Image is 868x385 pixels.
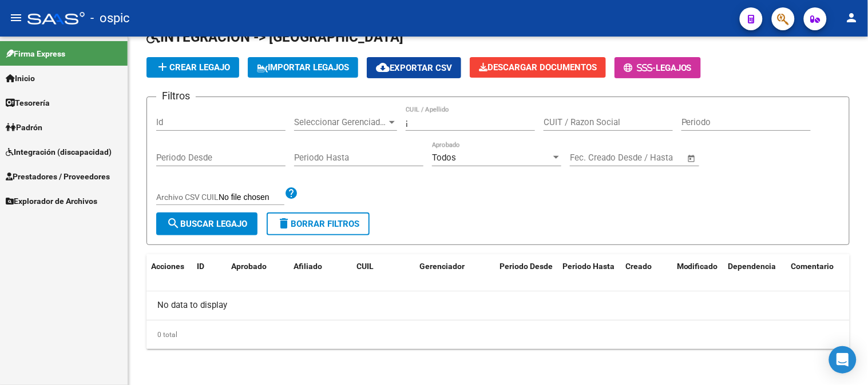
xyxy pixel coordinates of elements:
datatable-header-cell: Aprobado [227,254,272,292]
span: Explorador de Archivos [6,195,97,207]
datatable-header-cell: Dependencia [724,254,787,292]
mat-icon: person [845,11,859,25]
span: Seleccionar Gerenciador [294,117,387,127]
datatable-header-cell: Modificado [672,254,724,292]
button: Crear Legajo [146,57,239,78]
button: Borrar Filtros [267,212,370,235]
span: Aprobado [231,262,267,271]
mat-icon: add [156,60,169,74]
span: Integración (discapacidad) [6,146,112,158]
datatable-header-cell: Acciones [146,254,192,292]
input: Fecha fin [627,153,682,163]
span: Borrar Filtros [277,219,359,229]
span: Dependencia [728,262,776,271]
input: Fecha inicio [570,153,616,163]
span: Padrón [6,121,42,134]
span: IMPORTAR LEGAJOS [257,62,349,73]
span: Modificado [677,262,718,271]
div: No data to display [146,291,850,320]
span: Archivo CSV CUIL [156,192,219,202]
mat-icon: search [167,216,180,230]
h3: Filtros [156,88,196,104]
datatable-header-cell: CUIL [352,254,415,292]
button: -Legajos [615,57,701,78]
datatable-header-cell: ID [192,254,227,292]
span: - ospic [90,6,130,31]
span: Periodo Desde [500,262,553,271]
datatable-header-cell: Gerenciador [415,254,495,292]
span: Todos [432,153,456,163]
mat-icon: delete [277,216,291,230]
span: Acciones [151,262,184,271]
button: Exportar CSV [367,57,461,78]
mat-icon: help [284,186,298,200]
datatable-header-cell: Periodo Hasta [558,254,621,292]
span: - [624,63,656,73]
button: Descargar Documentos [470,57,606,78]
span: Prestadores / Proveedores [6,170,110,183]
button: Open calendar [685,152,699,165]
input: Archivo CSV CUIL [219,192,284,203]
span: Legajos [656,63,692,73]
span: Gerenciador [419,262,465,271]
span: Comentario [791,262,834,271]
datatable-header-cell: Comentario [787,254,855,292]
span: CUIL [356,262,374,271]
div: 0 total [146,320,850,349]
mat-icon: cloud_download [376,61,390,74]
span: Descargar Documentos [479,62,597,73]
span: INTEGRACION -> [GEOGRAPHIC_DATA] [146,29,403,45]
datatable-header-cell: Periodo Desde [495,254,558,292]
span: Periodo Hasta [562,262,615,271]
span: ID [197,262,204,271]
span: Afiliado [294,262,322,271]
span: Firma Express [6,47,65,60]
span: Inicio [6,72,35,85]
mat-icon: menu [9,11,23,25]
span: Tesorería [6,97,50,109]
span: Crear Legajo [156,62,230,73]
span: Exportar CSV [376,63,452,73]
div: Open Intercom Messenger [829,346,857,374]
datatable-header-cell: Creado [621,254,672,292]
button: IMPORTAR LEGAJOS [248,57,358,78]
datatable-header-cell: Afiliado [289,254,352,292]
button: Buscar Legajo [156,212,257,235]
span: Buscar Legajo [167,219,247,229]
span: Creado [625,262,652,271]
